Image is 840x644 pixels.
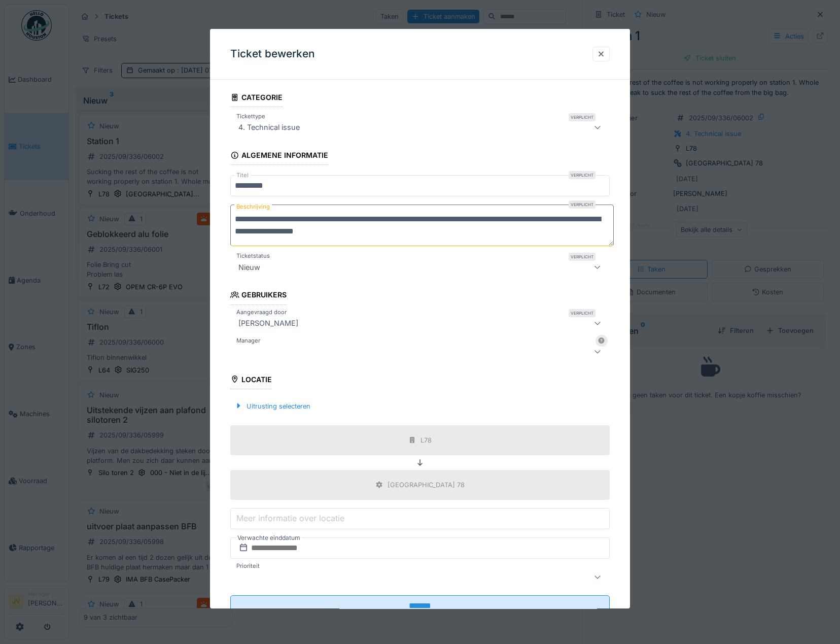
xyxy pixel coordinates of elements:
div: [PERSON_NAME] [234,317,302,329]
label: Tickettype [234,112,267,121]
h3: Ticket bewerken [230,48,315,60]
div: L78 [421,435,432,445]
div: Verplicht [569,113,596,121]
label: Meer informatie over locatie [234,512,346,524]
label: Aangevraagd door [234,308,289,317]
div: 4. Technical issue [234,121,304,133]
label: Beschrijving [234,200,272,213]
div: Locatie [230,372,272,389]
div: Verplicht [569,309,596,317]
label: Verwachte einddatum [236,532,301,544]
div: Uitrusting selecteren [230,399,314,413]
div: Categorie [230,90,283,107]
div: Gebruikers [230,288,287,305]
label: Titel [234,171,251,180]
div: Verplicht [569,200,596,209]
div: Verplicht [569,253,596,261]
div: Algemene informatie [230,148,328,165]
div: [GEOGRAPHIC_DATA] 78 [388,480,465,490]
div: Nieuw [234,261,264,274]
div: Verplicht [569,171,596,179]
label: Prioriteit [234,562,262,570]
label: Ticketstatus [234,252,272,261]
label: Manager [234,336,262,345]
